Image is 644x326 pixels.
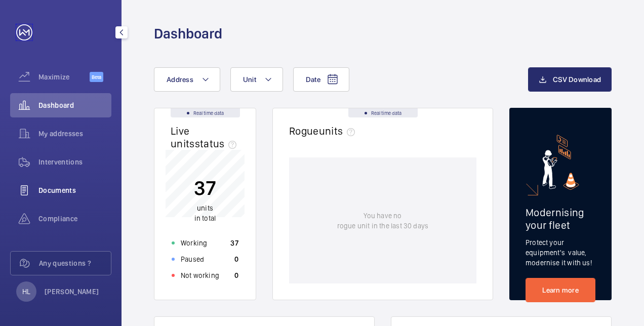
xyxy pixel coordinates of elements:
[38,129,111,139] span: My addresses
[348,108,418,117] div: Real time data
[38,214,111,224] span: Compliance
[167,75,193,84] span: Address
[230,238,238,248] p: 37
[234,270,238,280] p: 0
[181,270,219,280] p: Not working
[39,258,111,268] span: Any questions ?
[171,125,240,150] h2: Live units
[306,75,320,84] span: Date
[243,75,256,84] span: Unit
[542,135,579,190] img: marketing-card.svg
[38,185,111,195] span: Documents
[181,254,204,264] p: Paused
[154,24,222,43] h1: Dashboard
[526,206,595,231] h2: Modernising your fleet
[528,67,612,92] button: CSV Download
[194,203,216,223] p: in total
[181,238,207,248] p: Working
[45,287,99,297] p: [PERSON_NAME]
[90,72,103,82] span: Beta
[289,125,359,137] h2: Rogue
[526,278,595,302] a: Learn more
[553,75,601,84] span: CSV Download
[526,237,595,268] p: Protect your equipment's value, modernise it with us!
[319,125,359,137] span: units
[38,100,111,110] span: Dashboard
[230,67,283,92] button: Unit
[234,254,238,264] p: 0
[38,72,90,82] span: Maximize
[194,175,216,200] p: 37
[195,137,241,150] span: status
[154,67,220,92] button: Address
[293,67,349,92] button: Date
[337,211,428,231] p: You have no rogue unit in the last 30 days
[38,157,111,167] span: Interventions
[22,287,30,297] p: HL
[171,108,240,117] div: Real time data
[197,204,213,212] span: units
